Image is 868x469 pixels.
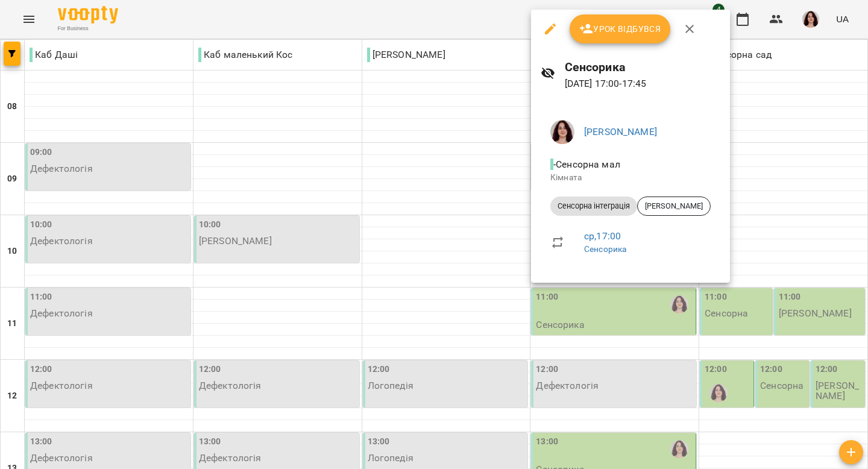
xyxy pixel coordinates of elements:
[565,58,720,77] h6: Сенсорика
[584,126,657,137] a: [PERSON_NAME]
[550,172,711,184] p: Кімната
[550,120,574,144] img: 170a41ecacc6101aff12a142c38b6f34.jpeg
[565,77,720,91] p: [DATE] 17:00 - 17:45
[584,244,626,254] a: Сенсорика
[638,201,710,212] span: [PERSON_NAME]
[584,230,621,242] a: ср , 17:00
[550,159,623,170] span: - Сенсорна мал
[550,201,637,212] span: Сенсорна інтеграція
[637,197,711,216] div: [PERSON_NAME]
[570,14,671,43] button: Урок відбувся
[579,22,661,36] span: Урок відбувся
